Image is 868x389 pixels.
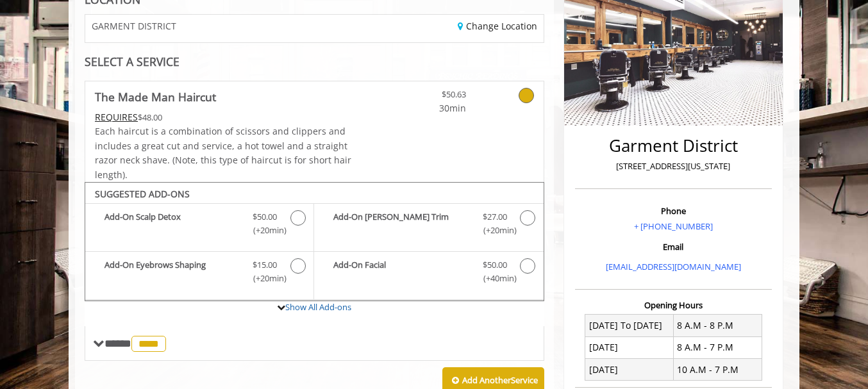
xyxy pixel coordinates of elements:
span: $27.00 [483,210,507,224]
span: (+20min ) [246,272,284,285]
b: Add-On [PERSON_NAME] Trim [333,210,469,237]
h3: Email [578,242,769,251]
span: $50.00 [253,210,277,224]
span: (+40min ) [476,272,513,285]
a: $50.63 [390,81,466,115]
label: Add-On Facial [321,258,537,288]
div: SELECT A SERVICE [85,56,544,68]
td: 8 A.M - 8 P.M [673,315,762,336]
td: 8 A.M - 7 P.M [673,336,762,358]
h3: Phone [578,206,769,215]
span: Each haircut is a combination of scissors and clippers and includes a great cut and service, a ho... [95,125,351,180]
a: + [PHONE_NUMBER] [634,220,713,232]
b: Add-On Scalp Detox [104,210,240,237]
b: Add-On Eyebrows Shaping [104,258,240,285]
td: [DATE] [585,359,674,381]
b: SUGGESTED ADD-ONS [95,188,190,200]
span: GARMENT DISTRICT [92,21,176,31]
label: Add-On Scalp Detox [92,210,307,240]
b: Add Another Service [462,374,538,386]
a: Change Location [458,20,537,32]
div: The Made Man Haircut Add-onS [85,182,544,301]
span: (+20min ) [476,224,513,237]
td: [DATE] To [DATE] [585,315,674,336]
label: Add-On Eyebrows Shaping [92,258,307,288]
b: Add-On Facial [333,258,469,285]
b: The Made Man Haircut [95,88,216,106]
td: [DATE] [585,336,674,358]
div: $48.00 [95,110,353,124]
label: Add-On Beard Trim [321,210,537,240]
span: $15.00 [253,258,277,272]
td: 10 A.M - 7 P.M [673,359,762,381]
h2: Garment District [578,137,769,155]
a: Show All Add-ons [285,301,351,313]
span: This service needs some Advance to be paid before we block your appointment [95,111,138,123]
h3: Opening Hours [575,301,772,310]
a: [EMAIL_ADDRESS][DOMAIN_NAME] [606,261,741,272]
span: (+20min ) [246,224,284,237]
p: [STREET_ADDRESS][US_STATE] [578,160,769,173]
span: 30min [390,101,466,115]
span: $50.00 [483,258,507,272]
